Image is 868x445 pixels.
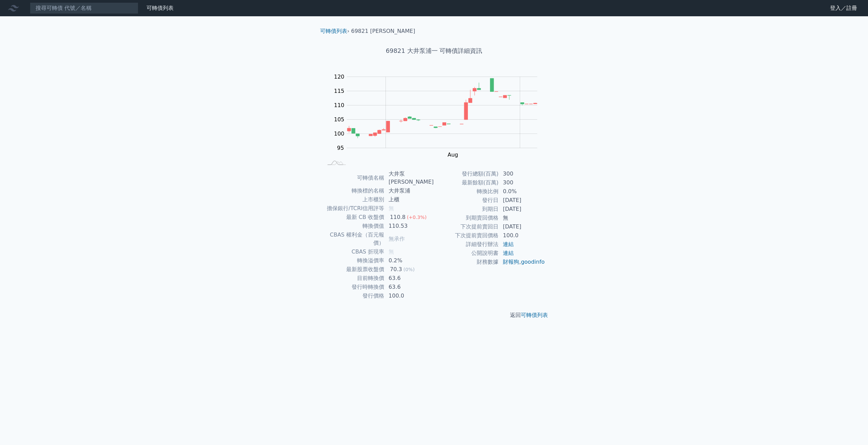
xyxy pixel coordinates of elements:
tspan: 115 [334,88,344,94]
a: goodinfo [521,259,545,265]
td: 最新餘額(百萬) [434,178,499,187]
td: 到期日 [434,205,499,214]
td: CBAS 折現率 [323,247,384,256]
td: 發行時轉換價 [323,283,384,291]
td: 擔保銀行/TCRI信用評等 [323,204,384,213]
td: 目前轉換價 [323,274,384,283]
td: 63.6 [384,283,434,291]
td: [DATE] [499,222,545,231]
td: 0.2% [384,256,434,265]
td: 轉換價值 [323,222,384,230]
a: 可轉債列表 [146,5,174,11]
td: 財務數據 [434,258,499,266]
tspan: 110 [334,102,344,108]
td: 詳細發行辦法 [434,240,499,249]
span: (0%) [403,267,415,272]
td: 100.0 [384,291,434,300]
td: 轉換標的名稱 [323,186,384,195]
td: 最新 CB 收盤價 [323,213,384,222]
td: 發行日 [434,196,499,205]
tspan: 100 [334,130,344,137]
p: 返回 [315,311,553,319]
td: 轉換比例 [434,187,499,196]
td: 63.6 [384,274,434,283]
td: 大井泵浦 [384,186,434,195]
tspan: 95 [337,145,344,151]
tspan: Aug [448,151,458,158]
li: › [320,27,349,35]
tspan: 105 [334,116,344,123]
div: 110.8 [389,213,407,221]
td: 到期賣回價格 [434,214,499,222]
a: 連結 [503,250,514,256]
td: [DATE] [499,196,545,205]
td: 可轉債名稱 [323,169,384,186]
li: 69821 [PERSON_NAME] [351,27,415,35]
tspan: 120 [334,74,344,80]
div: 70.3 [389,265,403,274]
span: (+0.3%) [407,215,427,220]
a: 財報狗 [503,259,519,265]
td: 0.0% [499,187,545,196]
td: CBAS 權利金（百元報價） [323,230,384,247]
td: 無 [499,214,545,222]
td: 上櫃 [384,195,434,204]
td: 發行總額(百萬) [434,169,499,178]
td: 上市櫃別 [323,195,384,204]
td: 發行價格 [323,291,384,300]
h1: 69821 大井泵浦一 可轉債詳細資訊 [315,46,553,56]
td: 300 [499,178,545,187]
td: 110.53 [384,222,434,230]
span: 無 [389,205,394,211]
td: 下次提前賣回日 [434,222,499,231]
td: [DATE] [499,205,545,214]
span: 無 [389,248,394,255]
a: 登入／註冊 [825,3,863,14]
td: 公開說明書 [434,249,499,258]
a: 可轉債列表 [521,312,548,318]
span: 無承作 [389,236,405,242]
td: 下次提前賣回價格 [434,231,499,240]
a: 連結 [503,241,514,247]
td: 最新股票收盤價 [323,265,384,274]
td: 300 [499,169,545,178]
a: 可轉債列表 [320,28,347,34]
td: 轉換溢價率 [323,256,384,265]
g: Chart [331,74,548,172]
td: 大井泵[PERSON_NAME] [384,169,434,186]
td: , [499,258,545,266]
input: 搜尋可轉債 代號／名稱 [30,2,138,14]
td: 100.0 [499,231,545,240]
